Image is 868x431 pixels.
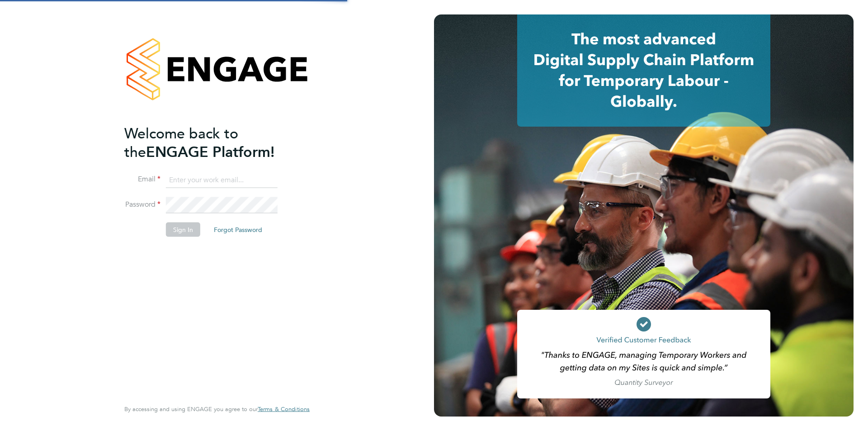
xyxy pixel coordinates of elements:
button: Forgot Password [207,223,269,237]
h2: ENGAGE Platform! [124,124,301,161]
a: Terms & Conditions [258,406,310,413]
input: Enter your work email... [166,172,278,188]
button: Sign In [166,223,200,237]
span: Terms & Conditions [258,405,310,413]
label: Email [124,175,160,184]
span: By accessing and using ENGAGE you agree to our [124,405,310,413]
span: Welcome back to the [124,124,238,161]
label: Password [124,200,160,209]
